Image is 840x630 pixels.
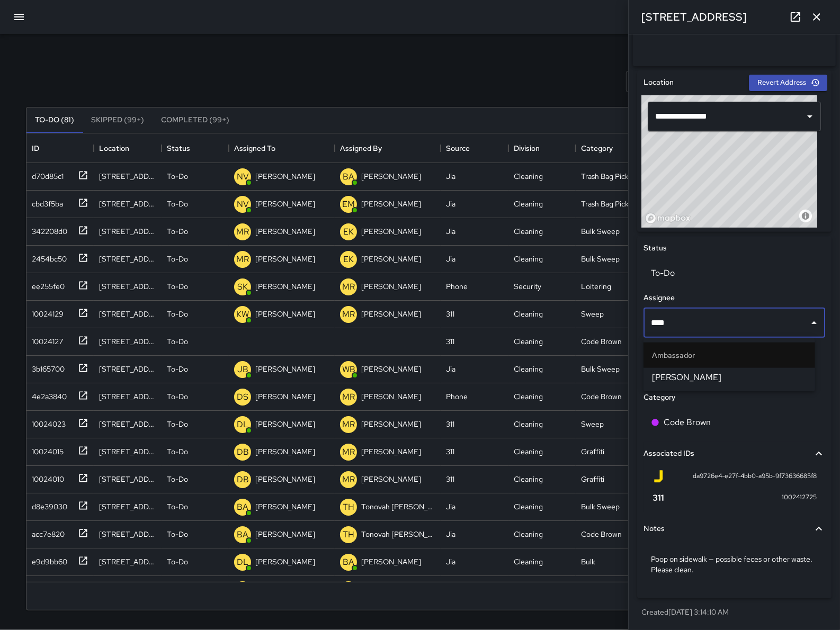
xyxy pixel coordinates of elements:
p: DB [237,473,249,486]
p: [PERSON_NAME] [255,391,315,402]
p: To-Do [167,556,188,567]
div: 10024015 [28,442,64,457]
div: 10024023 [28,415,66,429]
div: Jia [446,501,455,512]
p: BA [343,170,354,183]
p: MR [342,391,355,403]
div: ID [32,133,39,163]
div: 3b165700 [28,359,65,374]
p: [PERSON_NAME] [361,419,421,429]
p: [PERSON_NAME] [361,556,421,567]
div: Status [162,133,229,163]
p: BA [237,501,248,514]
p: To-Do [167,226,188,237]
div: 10024127 [28,332,63,347]
div: 151a Russ Street [99,226,156,237]
div: Code Brown [581,336,622,347]
div: 146 11th Street [99,446,156,457]
p: [PERSON_NAME] [255,529,315,539]
div: 311 [446,446,454,457]
p: BA [237,528,248,541]
p: To-Do [167,446,188,457]
div: Phone [446,391,468,402]
div: 5e9ac690 [28,580,66,595]
div: Jia [446,171,455,182]
p: [PERSON_NAME] [255,556,315,567]
p: DS [237,391,248,403]
div: 137 8th Street [99,199,156,209]
p: [PERSON_NAME] [255,364,315,374]
p: [PERSON_NAME] [255,199,315,209]
p: NV [237,170,249,183]
div: 148a Russ Street [99,254,156,264]
div: 1025 Howard Street [99,529,156,539]
p: To-Do [167,474,188,484]
p: DL [237,418,248,431]
div: 11 Merlin Street [99,419,156,429]
div: 625b Natoma Street [99,364,156,374]
p: EK [343,226,354,238]
div: 1071 Howard Street [99,171,156,182]
p: [PERSON_NAME] [361,226,421,237]
div: 759 Minna Street [99,336,156,347]
p: [PERSON_NAME] [361,309,421,319]
div: Division [508,133,576,163]
div: Cleaning [514,336,543,347]
p: [PERSON_NAME] [255,171,315,182]
p: NV [237,198,249,211]
p: To-Do [167,364,188,374]
div: Sweep [581,309,604,319]
div: Cleaning [514,391,543,402]
div: Bulk Sweep [581,364,620,374]
div: Trash Bag Pickup [581,199,637,209]
div: 311 [446,309,454,319]
div: cbd3f5ba [28,194,63,209]
div: ID [26,133,94,163]
p: [PERSON_NAME] [255,226,315,237]
div: Phone [446,281,468,292]
div: Jia [446,364,455,374]
p: [PERSON_NAME] [361,171,421,182]
div: Cleaning [514,226,543,237]
div: 10024010 [28,470,64,484]
div: Status [167,133,190,163]
p: DL [237,556,248,569]
p: Tonovah [PERSON_NAME] [361,501,435,512]
div: Cleaning [514,419,543,429]
div: 516 Natoma Street [99,309,156,319]
p: [PERSON_NAME] [361,281,421,292]
button: Skipped (99+) [83,107,153,133]
div: Source [446,133,470,163]
p: To-Do [167,529,188,539]
div: Cleaning [514,254,543,264]
p: [PERSON_NAME] [255,446,315,457]
p: MR [236,226,249,238]
div: 311 [446,419,454,429]
div: Bulk Sweep [581,501,620,512]
li: Ambassador [644,343,815,368]
div: 2454bc50 [28,249,67,264]
div: Bulk [581,556,595,567]
div: 139 Harriet Street [99,474,156,484]
div: Code Brown [581,529,622,539]
p: [PERSON_NAME] [361,199,421,209]
p: To-Do [167,281,188,292]
p: BA [343,556,354,569]
p: EK [343,253,354,266]
div: Category [581,133,613,163]
div: Category [576,133,643,163]
div: Sweep [581,419,604,429]
div: Assigned By [340,133,382,163]
div: Location [94,133,161,163]
div: Cleaning [514,474,543,484]
p: To-Do [167,171,188,182]
p: To-Do [167,501,188,512]
div: Code Brown [581,391,622,402]
div: 10024129 [28,304,64,319]
p: [PERSON_NAME] [255,501,315,512]
p: MR [342,446,355,458]
div: Security [514,281,541,292]
p: [PERSON_NAME] [255,419,315,429]
p: [PERSON_NAME] [361,391,421,402]
div: Jia [446,254,455,264]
